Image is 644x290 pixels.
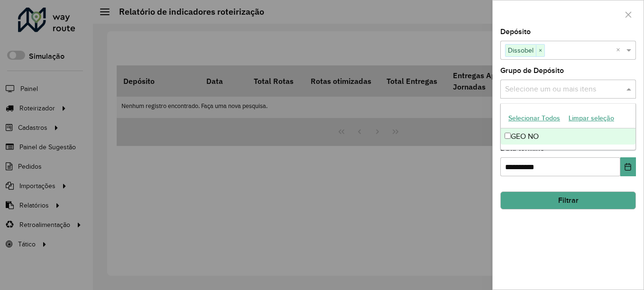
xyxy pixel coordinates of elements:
[536,45,544,56] span: ×
[506,45,536,56] span: Dissobel
[620,157,636,176] button: Choose Date
[616,45,624,56] span: Clear all
[564,111,618,126] button: Limpar seleção
[504,111,564,126] button: Selecionar Todos
[500,103,636,150] ng-dropdown-panel: Options list
[500,26,531,37] label: Depósito
[500,191,636,209] button: Filtrar
[501,128,635,145] div: GEO NO
[500,65,564,76] label: Grupo de Depósito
